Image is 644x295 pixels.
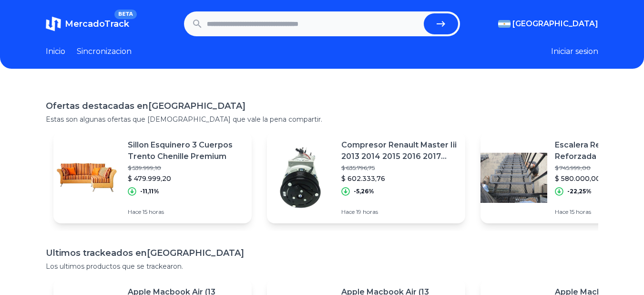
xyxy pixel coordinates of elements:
[512,18,598,30] span: [GEOGRAPHIC_DATA]
[128,174,244,183] p: $ 479.999,20
[128,208,244,216] p: Hace 15 horas
[267,132,465,223] a: Featured imageCompresor Renault Master Iii 2013 2014 2015 2016 2017 Mahle$ 635.796,75$ 602.333,76...
[53,144,120,211] img: Featured image
[551,46,598,57] button: Iniciar sesion
[46,46,65,57] a: Inicio
[567,188,592,195] p: -22,25%
[46,16,129,32] a: MercadoTrackBETA
[128,139,244,162] p: Sillon Esquinero 3 Cuerpos Trento Chenille Premium
[498,20,511,28] img: Argentina
[354,188,374,195] p: -5,26%
[77,46,132,57] a: Sincronizacion
[46,115,598,124] p: Estas son algunas ofertas que [DEMOGRAPHIC_DATA] que vale la pena compartir.
[65,19,129,29] span: MercadoTrack
[140,188,159,195] p: -11,11%
[341,208,458,216] p: Hace 19 horas
[46,262,598,271] p: Los ultimos productos que se trackearon.
[341,139,458,162] p: Compresor Renault Master Iii 2013 2014 2015 2016 2017 Mahle
[267,144,334,211] img: Featured image
[53,132,252,223] a: Featured imageSillon Esquinero 3 Cuerpos Trento Chenille Premium$ 539.999,10$ 479.999,20-11,11%Ha...
[46,99,598,113] h1: Ofertas destacadas en [GEOGRAPHIC_DATA]
[46,246,598,260] h1: Ultimos trackeados en [GEOGRAPHIC_DATA]
[498,18,598,30] button: [GEOGRAPHIC_DATA]
[46,16,61,32] img: MercadoTrack
[341,164,458,172] p: $ 635.796,75
[341,174,458,183] p: $ 602.333,76
[114,10,137,19] span: BETA
[480,144,547,211] img: Featured image
[128,164,244,172] p: $ 539.999,10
